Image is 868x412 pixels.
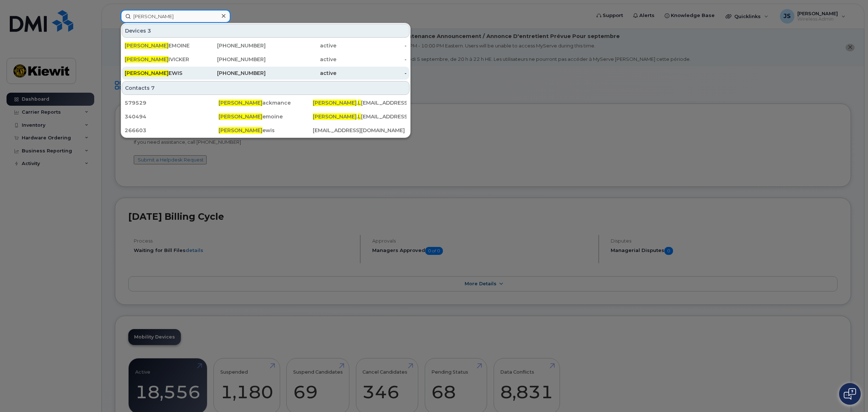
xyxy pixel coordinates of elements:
div: ackmance [219,99,312,106]
div: EMOINE [125,42,195,49]
div: - [336,70,407,77]
span: 7 [151,84,155,92]
span: 3 [148,27,151,34]
span: L [358,113,361,120]
div: 340494 [125,113,219,120]
span: L [358,100,361,106]
div: . [EMAIL_ADDRESS][PERSON_NAME][DOMAIN_NAME] [313,113,407,120]
div: [PHONE_NUMBER] [195,56,266,63]
a: [PERSON_NAME]IVICKER[PHONE_NUMBER]active- [122,53,410,66]
div: emoine [219,113,312,120]
span: [PERSON_NAME] [313,100,357,106]
div: active [266,56,336,63]
div: Contacts [122,81,410,95]
a: 579529[PERSON_NAME]ackmance[PERSON_NAME].L[EMAIL_ADDRESS][PERSON_NAME][DOMAIN_NAME] [122,96,410,109]
div: - [336,42,407,49]
div: 266603 [125,127,219,134]
span: [PERSON_NAME] [219,127,262,134]
div: . [EMAIL_ADDRESS][PERSON_NAME][DOMAIN_NAME] [313,99,407,106]
a: 340494[PERSON_NAME]emoine[PERSON_NAME].L[EMAIL_ADDRESS][PERSON_NAME][DOMAIN_NAME] [122,110,410,123]
div: ewis [219,127,312,134]
span: [PERSON_NAME] [219,100,262,106]
a: [PERSON_NAME]EWIS[PHONE_NUMBER]active- [122,67,410,80]
span: [PERSON_NAME] [125,56,169,63]
div: IVICKER [125,56,195,63]
a: 266603[PERSON_NAME]ewis[EMAIL_ADDRESS][DOMAIN_NAME] [122,124,410,137]
div: EWIS [125,70,195,77]
div: [PHONE_NUMBER] [195,70,266,77]
span: [PERSON_NAME] [219,113,262,120]
span: [PERSON_NAME] [313,113,357,120]
span: [PERSON_NAME] [125,70,169,76]
div: active [266,70,336,77]
span: [PERSON_NAME] [125,42,169,49]
div: [EMAIL_ADDRESS][DOMAIN_NAME] [313,127,407,134]
div: [PHONE_NUMBER] [195,42,266,49]
a: [PERSON_NAME]EMOINE[PHONE_NUMBER]active- [122,39,410,52]
div: active [266,42,336,49]
img: Open chat [844,388,856,400]
div: Devices [122,24,410,38]
div: - [336,56,407,63]
div: 579529 [125,99,219,106]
